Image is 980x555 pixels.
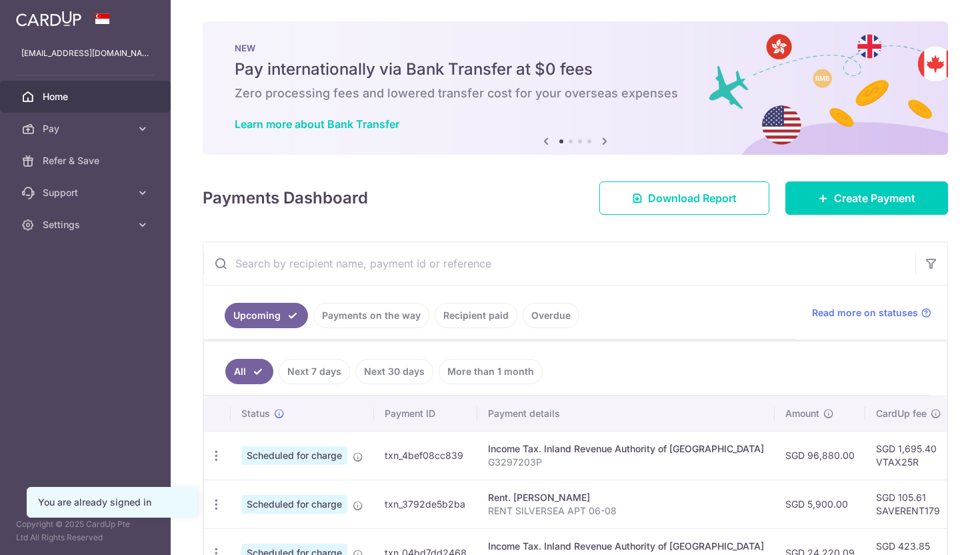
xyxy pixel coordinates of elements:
h4: Payments Dashboard [203,186,368,210]
h5: Pay internationally via Bank Transfer at $0 fees [235,59,916,80]
a: Create Payment [785,181,948,215]
td: SGD 5,900.00 [775,480,865,528]
td: SGD 105.61 SAVERENT179 [865,480,952,528]
span: Amount [785,407,819,420]
div: Income Tax. Inland Revenue Authority of [GEOGRAPHIC_DATA] [488,540,764,553]
span: Download Report [648,190,737,206]
td: txn_4bef08cc839 [374,431,477,480]
a: All [225,359,273,384]
td: txn_3792de5b2ba [374,480,477,528]
a: Recipient paid [435,303,517,328]
a: Upcoming [225,303,308,328]
a: Read more on statuses [812,306,931,320]
p: RENT SILVERSEA APT 06-08 [488,504,764,518]
p: [EMAIL_ADDRESS][DOMAIN_NAME] [21,47,149,60]
span: Home [43,90,131,103]
div: Rent. [PERSON_NAME] [488,491,764,504]
span: Support [43,186,131,199]
td: SGD 1,695.40 VTAX25R [865,431,952,480]
a: Overdue [523,303,579,328]
th: Payment details [477,396,775,431]
span: Status [241,407,270,420]
a: Next 7 days [279,359,350,384]
p: G3297203P [488,456,764,469]
span: CardUp fee [876,407,927,420]
span: Settings [43,218,131,231]
h6: Zero processing fees and lowered transfer cost for your overseas expenses [235,85,916,101]
a: Next 30 days [355,359,433,384]
input: Search by recipient name, payment id or reference [203,242,915,285]
span: Pay [43,122,131,135]
div: You are already signed in [38,496,186,509]
td: SGD 96,880.00 [775,431,865,480]
a: Payments on the way [313,303,429,328]
a: Learn more about Bank Transfer [235,117,399,131]
span: Refer & Save [43,154,131,167]
a: Download Report [599,181,769,215]
div: Income Tax. Inland Revenue Authority of [GEOGRAPHIC_DATA] [488,442,764,456]
span: Scheduled for charge [241,446,347,465]
span: Create Payment [834,190,915,206]
img: Bank transfer banner [203,21,948,155]
a: More than 1 month [439,359,543,384]
span: Scheduled for charge [241,495,347,514]
th: Payment ID [374,396,477,431]
span: Read more on statuses [812,306,918,320]
img: CardUp [16,11,81,27]
p: NEW [235,43,916,53]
